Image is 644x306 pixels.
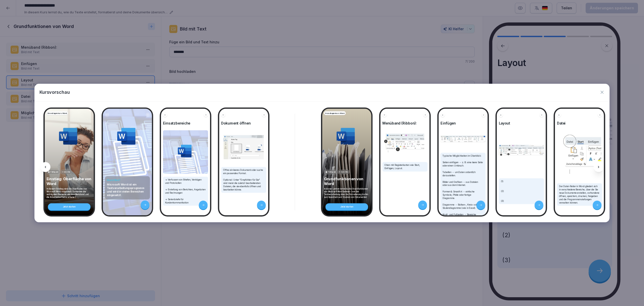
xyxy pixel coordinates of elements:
h4: Einsatzbereiche [163,121,208,126]
img: Bild und Text Vorschau [440,130,486,150]
h4: Was ist Word? [107,179,148,181]
p: Grundfunktionen von Word [324,176,370,186]
p: Microsoft Word ist ein Textverarbeitungsprogramm und wird in vielen Bereichen eingesetzt. [107,183,148,197]
p: Grundlagenkurs Word [325,112,344,114]
img: Bild und Text Vorschau [163,130,208,174]
p: Kursvorschau [39,89,70,96]
div: Jetzt starten [326,203,368,210]
p: Oben mit Registerkarten wie Start, Einfügen, Layout. [384,163,425,170]
p: In diesem Einstieg wird die Oberfläche von Microsoft Word vorgestellt. Es werden die wichtigsten ... [47,188,92,199]
p: Einstieg: Oberfläche von Word [47,176,92,186]
p: Fällig am [328,170,336,173]
div: Jetzt starten [48,203,91,210]
p: Fällig am [51,170,58,173]
h4: Menüband (Ribbon): [382,121,427,126]
img: Bild und Text Vorschau [499,130,544,175]
p: -> Verfassen von Briefen, Verträgen und Protokollen -> Erstellung von Berichten, Angeboten und Re... [165,178,206,204]
p: In dieser Lektion lernst du die Grundfunktionen von Microsoft Word kennen – von der Textverarbeit... [324,188,370,199]
img: Bild und Text Vorschau [382,130,427,159]
h4: Datei [557,121,602,126]
h4: Layout [499,121,544,126]
p: 5 Schritte [339,170,348,173]
h4: Dokument öffnen [221,121,266,126]
p: Grundlagenkurs Word [48,112,67,114]
p: Typische Möglichkeiten im Überblick: Seiten einfügen → z. B. eine leere Seite oder einen Umbruch.... [442,154,484,242]
img: Bild und Text Vorschau [557,130,602,180]
h4: Einfügen [440,121,486,126]
p: Öffne ein leeres Dokument oder suche ein passendes Format. Optional: Unter "Empfohlen für Sie" si... [223,168,264,191]
p: Der Datei-Reiter in Word gliedert sich in verschiedene Bereiche, über die Sie neue Dokumente erst... [559,185,600,204]
p: 3 Schritte [62,170,70,173]
img: Bild und Text Vorschau [221,130,266,164]
p: (1) (2) (3) [501,180,542,202]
